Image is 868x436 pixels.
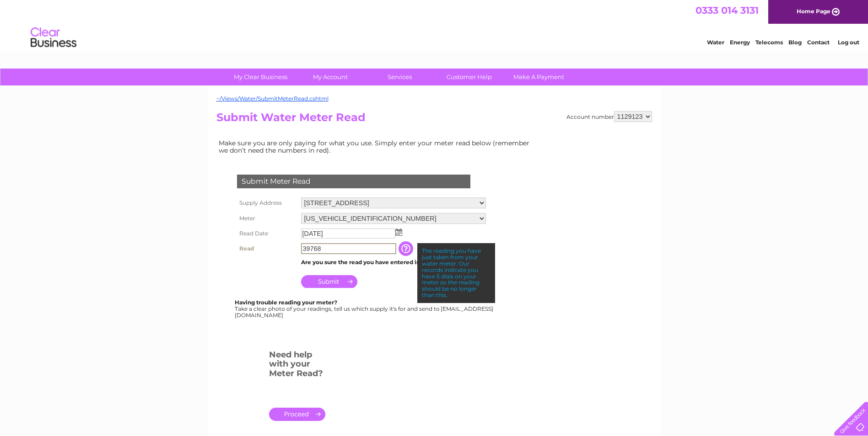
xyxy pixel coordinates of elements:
img: ... [395,229,402,236]
td: Make sure you are only paying for what you use. Simply enter your meter read below (remember we d... [216,137,537,156]
a: Contact [807,39,830,46]
td: Are you sure the read you have entered is correct? [299,256,488,268]
a: Water [707,39,724,46]
a: Telecoms [755,39,783,46]
a: 0333 014 3131 [695,5,759,16]
a: Customer Help [431,69,507,85]
div: The reading you have just taken from your water meter. Our records indicate you have 5 dials on y... [417,243,495,303]
a: ~/Views/Water/SubmitMeterRead.cshtml [216,95,329,102]
a: Log out [838,39,859,46]
h2: Submit Water Meter Read [216,111,652,128]
input: Submit [301,275,357,288]
a: Energy [730,39,750,46]
th: Read [235,241,299,256]
a: Make A Payment [501,69,577,85]
h3: Need help with your Meter Read? [269,348,325,383]
b: Having trouble reading your meter? [235,299,337,306]
div: Account number [566,111,652,122]
img: logo.png [30,24,77,52]
th: Meter [235,211,299,226]
input: Information [399,241,415,256]
th: Supply Address [235,195,299,211]
th: Read Date [235,226,299,241]
div: Clear Business is a trading name of Verastar Limited (registered in [GEOGRAPHIC_DATA] No. 3667643... [218,5,651,44]
a: Services [362,69,437,85]
a: My Account [292,69,368,85]
div: Take a clear photo of your readings, tell us which supply it's for and send to [EMAIL_ADDRESS][DO... [235,299,495,318]
a: . [269,408,325,421]
a: My Clear Business [223,69,298,85]
a: Blog [788,39,802,46]
div: Submit Meter Read [237,175,470,188]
